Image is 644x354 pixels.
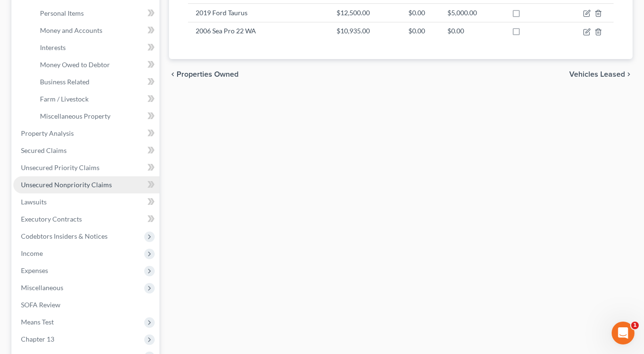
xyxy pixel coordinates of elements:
[21,283,63,292] span: Miscellaneous
[21,266,48,274] span: Expenses
[569,71,633,78] button: Vehicles Leased chevron_right
[177,71,238,78] span: Properties Owned
[21,198,47,206] span: Lawsuits
[169,71,177,78] i: chevron_left
[40,61,110,69] span: Money Owed to Debtor
[21,318,54,326] span: Means Test
[13,159,159,176] a: Unsecured Priority Claims
[40,43,66,51] span: Interests
[21,163,99,172] span: Unsecured Priority Claims
[440,4,504,22] td: $5,000.00
[169,71,238,78] button: chevron_left Properties Owned
[329,4,401,22] td: $12,500.00
[569,71,625,78] span: Vehicles Leased
[32,73,159,91] a: Business Related
[21,181,112,189] span: Unsecured Nonpriority Claims
[40,26,102,34] span: Money and Accounts
[13,193,159,211] a: Lawsuits
[13,176,159,193] a: Unsecured Nonpriority Claims
[401,4,440,22] td: $0.00
[188,4,329,22] td: 2019 Ford Taurus
[40,95,89,103] span: Farm / Livestock
[32,5,159,22] a: Personal Items
[329,22,401,40] td: $10,935.00
[631,322,639,329] span: 1
[40,112,110,120] span: Miscellaneous Property
[32,108,159,125] a: Miscellaneous Property
[21,301,60,309] span: SOFA Review
[32,56,159,73] a: Money Owed to Debtor
[21,232,108,240] span: Codebtors Insiders & Notices
[21,335,54,343] span: Chapter 13
[32,91,159,108] a: Farm / Livestock
[32,39,159,56] a: Interests
[13,142,159,159] a: Secured Claims
[21,129,74,137] span: Property Analysis
[21,146,67,154] span: Secured Claims
[40,78,89,86] span: Business Related
[32,22,159,39] a: Money and Accounts
[401,22,440,40] td: $0.00
[612,322,634,344] iframe: Intercom live chat
[625,71,633,78] i: chevron_right
[13,296,159,314] a: SOFA Review
[40,9,84,17] span: Personal Items
[440,22,504,40] td: $0.00
[188,22,329,40] td: 2006 Sea Pro 22 WA
[21,215,82,223] span: Executory Contracts
[13,125,159,142] a: Property Analysis
[21,249,43,257] span: Income
[13,211,159,228] a: Executory Contracts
